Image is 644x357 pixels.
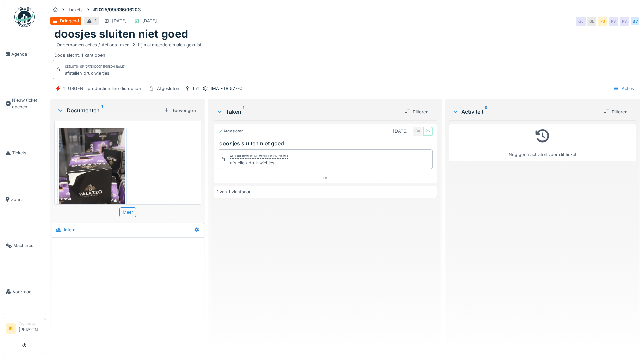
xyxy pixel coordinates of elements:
li: IK [6,323,16,334]
div: Technicus [19,321,43,326]
div: GL [576,17,586,26]
div: PS [620,17,629,26]
div: [DATE] [393,128,408,134]
span: Machines [13,242,43,249]
li: [PERSON_NAME] [19,321,43,336]
div: GL [587,17,596,26]
div: Toevoegen [161,106,199,115]
sup: 0 [485,108,488,116]
div: PS [609,17,618,26]
a: Agenda [3,31,46,77]
img: aajjemsplp8u3v0dbo3fgjsleogf [59,128,125,274]
a: Machines [3,223,46,269]
strong: #2025/09/336/06203 [91,6,143,13]
span: Zones [11,196,43,203]
div: Afgesloten [157,85,179,92]
span: Voorraad [13,288,43,295]
a: IK Technicus[PERSON_NAME] [6,321,43,337]
div: [DATE] [142,18,157,24]
div: Afgesloten [218,128,244,134]
sup: 1 [243,108,244,116]
div: Ondernomen acties / Actions taken Lijm al meerdere malen gekuist [57,42,201,48]
div: Filteren [402,107,431,116]
div: afstellen druk wieltjes [230,159,288,166]
div: Intern [64,227,76,233]
div: [DATE] [112,18,127,24]
a: Tickets [3,130,46,176]
div: PS [598,17,607,26]
a: Nieuw ticket openen [3,77,46,130]
span: Agenda [11,51,43,57]
a: Zones [3,176,46,222]
div: Dringend [60,18,79,24]
div: 1. URGENT production line disruption [63,85,141,92]
div: PS [423,127,433,136]
div: 1 [95,18,96,24]
div: IMA FTB 577-C [211,85,242,92]
div: L71 [193,85,199,92]
div: BV [413,127,422,136]
div: BV [630,17,640,26]
div: Doos slecht, 1 kant open [54,41,636,58]
span: Nieuw ticket openen [12,97,43,110]
h1: doosjes sluiten niet goed [54,27,188,40]
img: Badge_color-CXgf-gQk.svg [14,7,35,27]
div: afstellen druk wieltjes [65,70,125,76]
div: Filteren [601,107,630,116]
div: Documenten [57,106,161,114]
div: Tickets [68,6,83,13]
a: Voorraad [3,269,46,315]
div: Gesloten op [DATE] door [PERSON_NAME] [65,64,125,69]
div: Activiteit [452,108,598,116]
div: Taken [216,108,399,116]
span: Tickets [12,150,43,156]
div: 1 van 1 zichtbaar [217,189,251,195]
div: Meer [119,207,136,217]
div: Nog geen activiteit voor dit ticket [454,127,631,158]
div: Acties [610,83,637,93]
h3: doosjes sluiten niet goed [219,140,434,147]
div: Afsluit opmerking van [PERSON_NAME] [230,154,288,159]
sup: 1 [101,106,103,114]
